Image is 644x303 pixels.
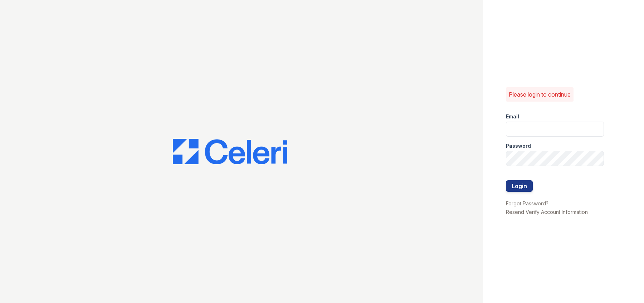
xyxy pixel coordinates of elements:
label: Email [506,113,519,120]
p: Please login to continue [509,90,571,99]
img: CE_Logo_Blue-a8612792a0a2168367f1c8372b55b34899dd931a85d93a1a3d3e32e68fde9ad4.png [173,139,287,165]
button: Login [506,180,533,192]
label: Password [506,142,531,150]
a: Forgot Password? [506,200,548,206]
a: Resend Verify Account Information [506,209,588,215]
